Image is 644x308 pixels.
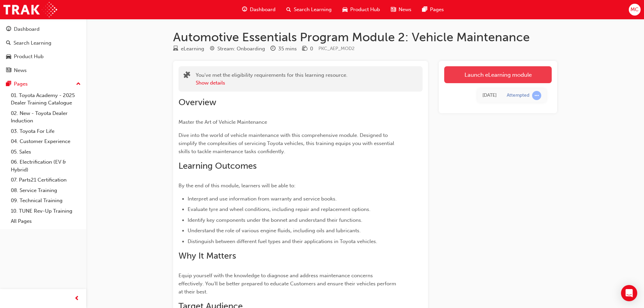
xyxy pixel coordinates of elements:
[181,45,204,53] div: eLearning
[444,66,552,83] a: Launch eLearning module
[3,37,84,49] a: Search Learning
[173,46,178,52] span: learningResourceType_ELEARNING-icon
[178,119,267,125] span: Master the Art of Vehicle Maintenance
[8,147,84,157] a: 05. Sales
[310,45,313,53] div: 0
[3,22,84,78] button: DashboardSearch LearningProduct HubNews
[385,3,417,17] a: news-iconNews
[430,6,444,14] span: Pages
[417,3,449,17] a: pages-iconPages
[302,46,307,52] span: money-icon
[8,136,84,147] a: 04. Customer Experience
[8,90,84,108] a: 01. Toyota Academy - 2025 Dealer Training Catalogue
[532,91,541,100] span: learningRecordVerb_ATTEMPT-icon
[8,206,84,216] a: 10. TUNE Rev-Up Training
[178,183,295,189] span: By the end of this module, learners will be able to:
[507,92,529,99] div: Attempted
[188,206,371,212] span: Evaluate tyre and wheel conditions, including repair and replacement options.
[8,126,84,137] a: 03. Toyota For Life
[278,45,297,53] div: 35 mins
[318,46,355,51] span: Learning resource code
[3,50,84,63] a: Product Hub
[629,4,641,16] button: MC
[8,185,84,196] a: 08. Service Training
[6,40,11,46] span: search-icon
[3,2,57,17] img: Trak
[14,53,44,61] div: Product Hub
[196,79,225,87] button: Show details
[76,80,81,89] span: up-icon
[3,78,84,90] button: Pages
[6,81,11,87] span: pages-icon
[178,273,398,295] span: Equip yourself with the knowledge to diagnose and address maintenance concerns effectively. You'l...
[178,132,396,155] span: Dive into the world of vehicle maintenance with this comprehensive module. Designed to simplify t...
[6,26,11,32] span: guage-icon
[242,5,247,14] span: guage-icon
[8,175,84,185] a: 07. Parts21 Certification
[188,217,362,223] span: Identify key components under the bonnet and understand their functions.
[6,68,11,74] span: news-icon
[188,228,361,234] span: Understand the role of various engine fluids, including oils and lubricants.
[210,45,265,53] div: Stream
[188,238,377,244] span: Distinguish between different fuel types and their applications in Toyota vehicles.
[210,46,215,52] span: target-icon
[8,216,84,227] a: All Pages
[286,5,291,14] span: search-icon
[184,72,190,80] span: puzzle-icon
[630,6,639,14] span: MC
[350,6,380,14] span: Product Hub
[14,25,40,33] div: Dashboard
[342,5,348,14] span: car-icon
[270,46,276,52] span: clock-icon
[250,6,276,14] span: Dashboard
[217,45,265,53] div: Stream: Onboarding
[399,6,411,14] span: News
[281,3,337,17] a: search-iconSearch Learning
[302,45,313,53] div: Price
[14,39,51,47] div: Search Learning
[294,6,332,14] span: Search Learning
[270,45,297,53] div: Duration
[337,3,385,17] a: car-iconProduct Hub
[74,294,79,303] span: prev-icon
[422,5,427,14] span: pages-icon
[237,3,281,17] a: guage-iconDashboard
[14,80,28,88] div: Pages
[178,161,257,171] span: Learning Outcomes
[8,195,84,206] a: 09. Technical Training
[8,108,84,126] a: 02. New - Toyota Dealer Induction
[621,285,637,301] div: Open Intercom Messenger
[173,30,557,45] h1: Automotive Essentials Program Module 2: Vehicle Maintenance
[14,67,27,74] div: News
[178,251,236,261] span: Why It Matters
[178,97,216,108] span: Overview
[3,64,84,77] a: News
[482,92,497,99] div: Fri Sep 19 2025 15:13:38 GMT+1000 (Australian Eastern Standard Time)
[188,196,337,202] span: Interpret and use information from warranty and service books.
[196,71,348,87] div: You've met the eligibility requirements for this learning resource.
[8,157,84,175] a: 06. Electrification (EV & Hybrid)
[3,23,84,35] a: Dashboard
[173,45,204,53] div: Type
[6,54,11,60] span: car-icon
[391,5,396,14] span: news-icon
